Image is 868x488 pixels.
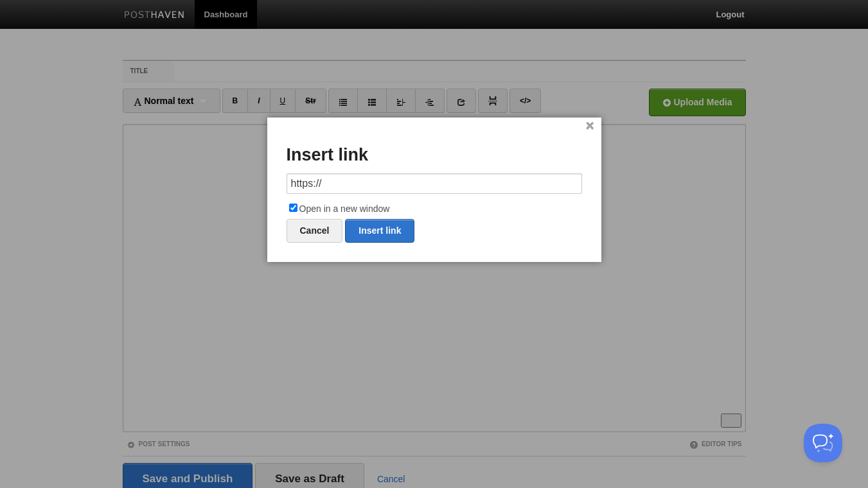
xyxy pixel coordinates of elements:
[287,146,582,165] h3: Insert link
[586,123,594,130] a: ×
[289,204,297,212] input: Open in a new window
[345,219,414,243] a: Insert link
[287,219,343,243] a: Cancel
[804,424,842,462] iframe: Help Scout Beacon - Open
[287,202,582,217] label: Open in a new window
